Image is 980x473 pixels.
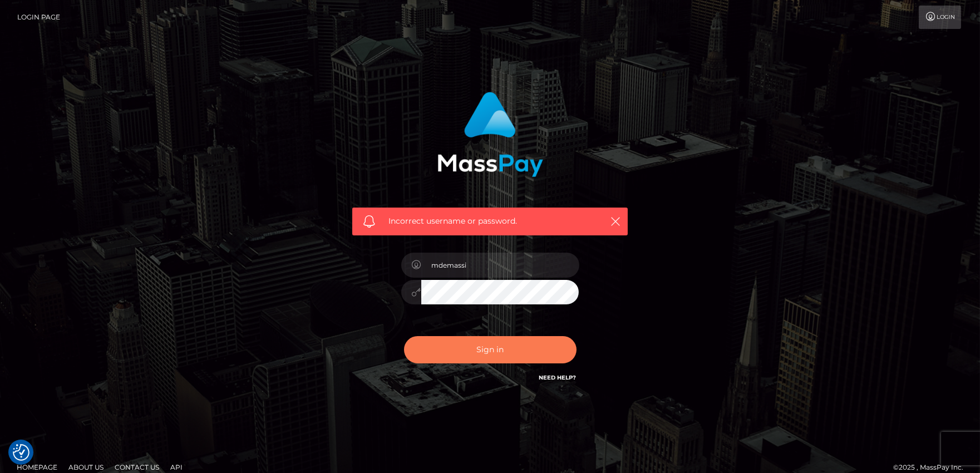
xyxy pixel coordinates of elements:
a: Need Help? [539,374,577,381]
button: Sign in [404,336,577,363]
a: Login [919,6,961,29]
button: Consent Preferences [13,444,29,461]
input: Username... [421,253,579,278]
span: Incorrect username or password. [388,215,592,227]
img: Revisit consent button [13,444,29,461]
a: Login Page [17,6,60,29]
img: MassPay Login [437,92,543,177]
